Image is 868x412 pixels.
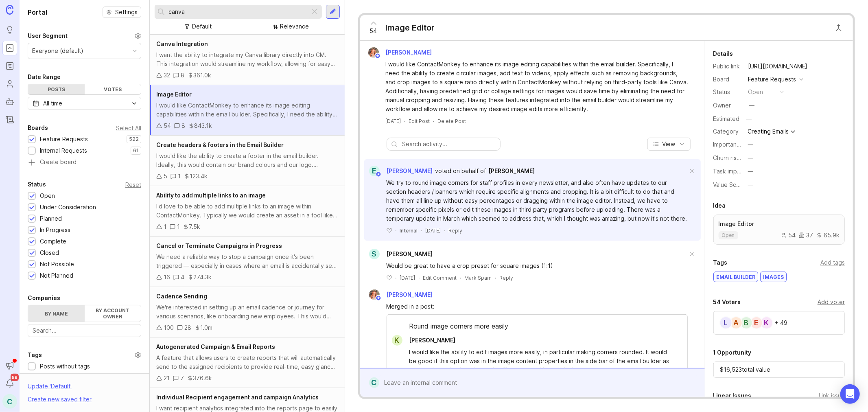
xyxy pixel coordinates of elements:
[129,136,139,142] p: 522
[85,84,141,94] div: Votes
[43,99,62,108] div: All time
[387,302,688,311] div: Merged in a post:
[713,181,745,188] label: Value Scale
[28,350,42,360] div: Tags
[713,116,740,122] div: Estimated
[781,232,796,238] div: 54
[426,228,441,234] time: [DATE]
[449,227,463,234] div: Reply
[2,59,17,73] a: Roadmaps
[460,274,461,281] div: ·
[2,41,17,55] a: Portal
[409,348,674,375] div: I would like the ability to edit images more easily, in particular making corners rounded. It wou...
[150,337,345,388] a: Autogenerated Campaign & Email ReportsA feature that allows users to create reports that will aut...
[103,7,141,18] button: Settings
[748,153,754,162] div: —
[438,118,466,125] div: Delete Post
[435,167,486,175] div: voted on behalf of
[748,88,763,96] div: open
[193,71,211,80] div: 361.0k
[85,305,141,322] label: By account owner
[133,147,139,154] p: 61
[713,168,746,175] label: Task impact
[40,191,55,200] div: Open
[181,273,184,282] div: 4
[400,275,415,281] time: [DATE]
[409,118,430,125] div: Edit Post
[713,362,845,378] div: $ 16,523 total value
[500,274,514,281] div: Reply
[156,40,208,47] span: Canva Integration
[194,121,212,130] div: 843.1k
[749,101,755,110] div: —
[164,222,166,231] div: 1
[156,343,275,350] span: Autogenerated Campaign & Email Reports
[164,323,174,332] div: 100
[816,232,840,238] div: 65.9k
[2,112,17,127] a: Changelog
[156,202,338,220] div: I'd love to be able to add multiple links to an image within ContactMonkey. Typically we would cr...
[444,227,446,234] div: ·
[156,192,266,199] span: Ability to add multiple links to an image
[40,362,90,371] div: Posts without tags
[193,374,212,383] div: 376.6k
[402,140,496,149] input: Search activity...
[713,201,726,210] div: Idea
[40,271,73,280] div: Not Planned
[713,141,744,148] label: Importance
[374,53,380,59] img: member badge
[156,293,207,300] span: Cadence Sending
[375,171,381,178] img: member badge
[181,121,185,130] div: 8
[489,167,535,174] span: [PERSON_NAME]
[387,321,687,335] div: Round image corners more easily
[189,222,200,231] div: 7.5k
[365,47,381,58] img: Bronwen W
[419,274,420,281] div: ·
[128,100,141,107] svg: toggle icon
[6,5,13,14] img: Canny Home
[178,172,181,181] div: 1
[713,154,743,161] label: Churn risk?
[386,22,435,33] div: Image Editor
[662,140,676,148] span: View
[125,182,141,187] div: Reset
[156,242,282,249] span: Cancel or Terminate Campaigns in Progress
[719,316,732,329] div: L
[363,47,439,58] a: Bronwen W[PERSON_NAME]
[40,146,87,155] div: Internal Requests
[465,274,492,281] button: Mark Spam
[387,250,433,257] span: [PERSON_NAME]
[28,84,85,94] div: Posts
[156,101,338,119] div: I would like ContactMonkey to enhance its image editing capabilities within the email builder. Sp...
[761,272,786,282] div: images
[184,323,191,332] div: 28
[748,75,796,84] div: Feature Requests
[40,226,70,234] div: In Progress
[713,391,752,401] div: Linear Issues
[192,22,212,31] div: Default
[2,376,17,391] button: Notifications
[164,172,167,181] div: 5
[387,335,462,346] a: K[PERSON_NAME]
[369,166,380,176] div: E
[748,180,754,189] div: —
[386,60,689,114] div: I would like ContactMonkey to enhance its image editing capabilities within the email builder. Sp...
[744,114,754,124] div: —
[714,272,758,282] div: Email builder
[750,316,763,329] div: E
[2,394,17,409] button: C
[819,391,845,400] div: Link issue
[156,353,338,371] div: A feature that allows users to create reports that will automatically send to the assigned recipi...
[719,220,840,228] p: Image Editor
[713,101,742,110] div: Owner
[2,358,17,373] button: Announcements
[713,49,733,59] div: Details
[32,46,83,55] div: Everyone (default)
[156,303,338,321] div: We're interested in setting up an email cadence or journey for various scenarios, like onboarding...
[40,214,62,223] div: Planned
[28,31,68,41] div: User Segment
[156,91,192,98] span: Image Editor
[364,166,433,176] a: E[PERSON_NAME]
